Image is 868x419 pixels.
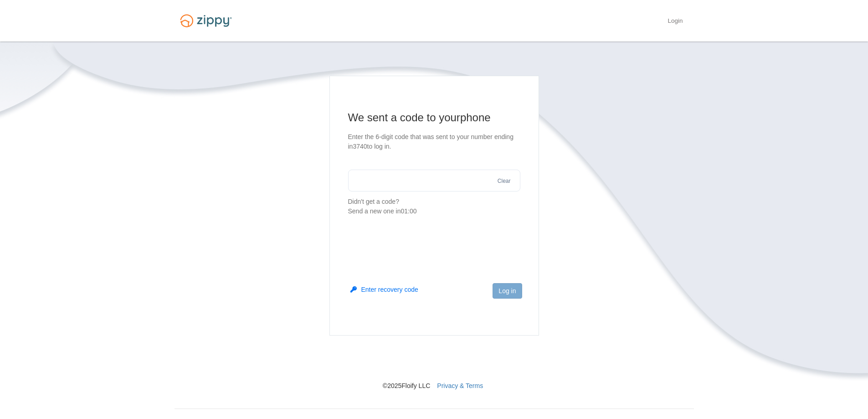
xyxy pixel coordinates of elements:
button: Log in [493,283,522,299]
p: Enter the 6-digit code that was sent to your number ending in 3740 to log in. [348,132,520,151]
button: Enter recovery code [350,285,418,294]
button: Clear [495,177,514,186]
p: Didn't get a code? [348,197,520,216]
a: Login [668,17,683,26]
div: Send a new one in 01:00 [348,207,520,216]
a: Privacy & Terms [437,382,483,389]
nav: © 2025 Floify LLC [175,336,694,390]
h1: We sent a code to your phone [348,110,520,125]
img: Logo [175,10,237,31]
